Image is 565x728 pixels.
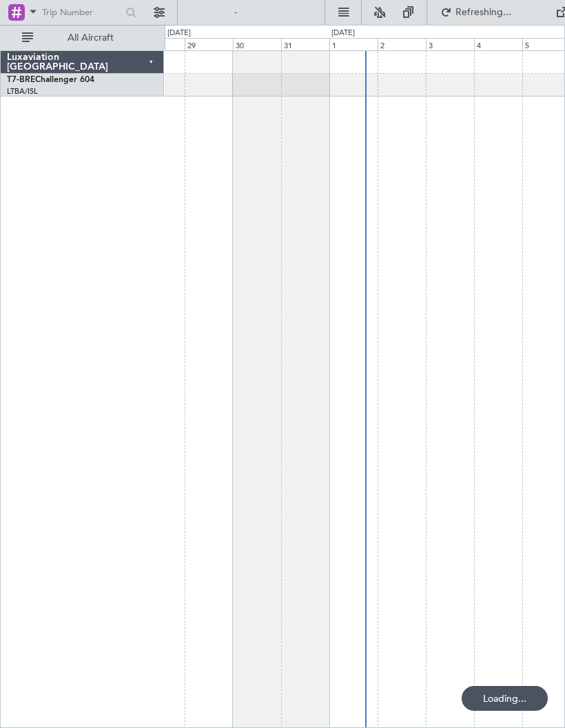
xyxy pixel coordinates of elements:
div: 1 [329,38,378,50]
div: 3 [426,38,474,50]
div: [DATE] [167,28,191,39]
span: All Aircraft [36,33,145,43]
span: Refreshing... [455,8,513,17]
span: T7-BRE [7,76,35,84]
div: [DATE] [331,28,355,39]
div: 29 [185,38,233,50]
a: T7-BREChallenger 604 [7,76,94,84]
div: 4 [474,38,522,50]
div: 31 [281,38,329,50]
input: Trip Number [42,2,121,23]
div: 30 [233,38,281,50]
button: All Aircraft [15,27,150,49]
button: Refreshing... [434,1,517,23]
div: Loading... [462,686,548,711]
a: LTBA/ISL [7,86,38,97]
div: 2 [378,38,426,50]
